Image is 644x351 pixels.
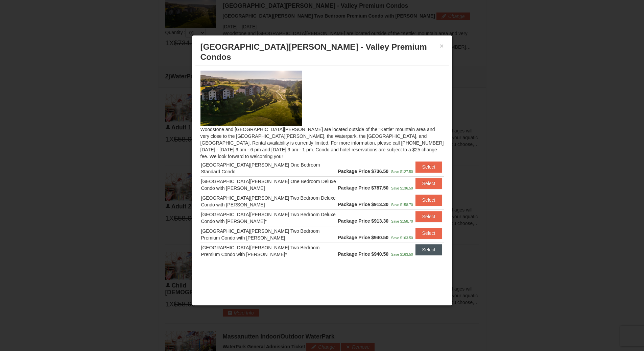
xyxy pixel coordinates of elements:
[201,211,337,225] div: [GEOGRAPHIC_DATA][PERSON_NAME] Two Bedroom Deluxe Condo with [PERSON_NAME]*
[338,235,388,240] strong: Package Price $940.50
[200,42,427,61] span: [GEOGRAPHIC_DATA][PERSON_NAME] - Valley Premium Condos
[391,219,413,223] span: Save $158.70
[415,161,442,172] button: Select
[415,178,442,189] button: Select
[201,161,337,175] div: [GEOGRAPHIC_DATA][PERSON_NAME] One Bedroom Standard Condo
[391,252,413,256] span: Save $163.50
[440,43,444,49] button: ×
[415,244,442,255] button: Select
[415,228,442,239] button: Select
[391,203,413,207] span: Save $158.70
[201,178,337,192] div: [GEOGRAPHIC_DATA][PERSON_NAME] One Bedroom Deluxe Condo with [PERSON_NAME]
[338,185,388,191] strong: Package Price $787.50
[391,236,413,240] span: Save $163.50
[195,66,449,271] div: Woodstone and [GEOGRAPHIC_DATA][PERSON_NAME] are located outside of the "Kettle" mountain area an...
[391,170,413,174] span: Save $127.50
[415,211,442,222] button: Select
[201,228,337,241] div: [GEOGRAPHIC_DATA][PERSON_NAME] Two Bedroom Premium Condo with [PERSON_NAME]
[201,195,337,208] div: [GEOGRAPHIC_DATA][PERSON_NAME] Two Bedroom Deluxe Condo with [PERSON_NAME]
[338,218,388,224] strong: Package Price $913.30
[338,169,388,174] strong: Package Price $736.50
[201,244,337,258] div: [GEOGRAPHIC_DATA][PERSON_NAME] Two Bedroom Premium Condo with [PERSON_NAME]*
[200,71,302,126] img: 19219041-4-ec11c166.jpg
[415,195,442,205] button: Select
[391,186,413,190] span: Save $136.50
[338,251,388,257] strong: Package Price $940.50
[338,202,388,207] strong: Package Price $913.30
